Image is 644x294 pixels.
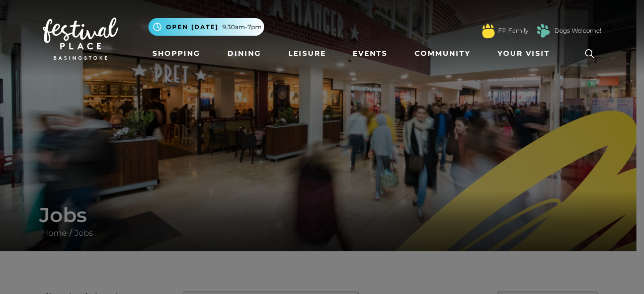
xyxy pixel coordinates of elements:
[222,23,262,32] span: 9.30am-7pm
[498,26,528,35] a: FP Family
[223,44,265,63] a: Dining
[411,44,474,63] a: Community
[498,48,550,59] span: Your Visit
[554,26,601,35] a: Dogs Welcome!
[284,44,330,63] a: Leisure
[148,44,204,63] a: Shopping
[166,23,218,32] span: Open [DATE]
[349,44,391,63] a: Events
[148,18,264,36] button: Open [DATE] 9.30am-7pm
[43,18,118,60] img: Festival Place Logo
[494,44,559,63] a: Your Visit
